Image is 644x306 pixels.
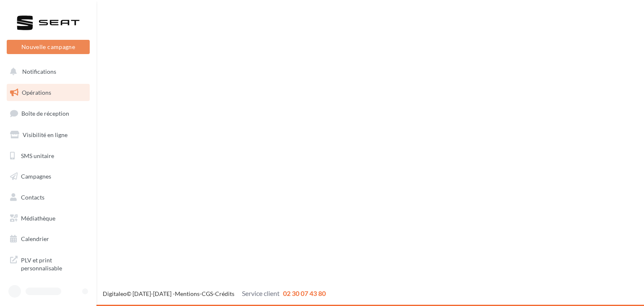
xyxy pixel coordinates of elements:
span: © [DATE]-[DATE] - - - [103,290,326,297]
a: SMS unitaire [5,147,91,165]
span: Boîte de réception [21,110,69,117]
span: Visibilité en ligne [23,131,68,138]
span: Campagnes DataOnDemand [21,283,86,301]
span: Service client [242,289,280,297]
a: Contacts [5,189,91,206]
a: PLV et print personnalisable [5,251,91,276]
span: Notifications [22,68,56,75]
a: Crédits [215,290,234,297]
span: Calendrier [21,235,49,242]
a: Boîte de réception [5,104,91,122]
span: SMS unitaire [21,152,54,159]
span: Opérations [22,89,51,96]
span: Médiathèque [21,215,55,222]
button: Nouvelle campagne [7,40,90,54]
a: CGS [202,290,213,297]
a: Calendrier [5,230,91,248]
span: 02 30 07 43 80 [283,289,326,297]
a: Campagnes [5,168,91,185]
a: Visibilité en ligne [5,126,91,144]
button: Notifications [5,63,88,80]
span: Campagnes [21,173,51,180]
span: Contacts [21,194,44,201]
span: PLV et print personnalisable [21,254,86,272]
a: Opérations [5,84,91,101]
a: Digitaleo [103,290,127,297]
a: Médiathèque [5,210,91,227]
a: Campagnes DataOnDemand [5,279,91,304]
a: Mentions [175,290,200,297]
